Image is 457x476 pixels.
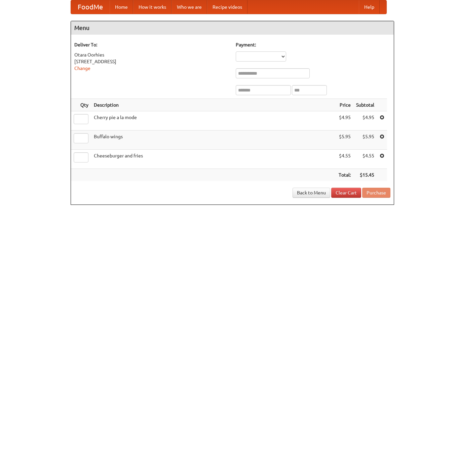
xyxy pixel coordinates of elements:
[74,58,229,65] div: [STREET_ADDRESS]
[336,131,353,150] td: $5.95
[353,99,377,111] th: Subtotal
[353,111,377,131] td: $4.95
[91,150,336,169] td: Cheeseburger and fries
[71,21,394,35] h4: Menu
[74,66,90,71] a: Change
[207,0,247,14] a: Recipe videos
[293,188,330,198] a: Back to Menu
[71,99,91,111] th: Qty
[74,51,229,58] div: Otara Oorhies
[110,0,133,14] a: Home
[353,169,377,181] th: $15.45
[362,188,390,198] button: Purchase
[172,0,207,14] a: Who we are
[74,41,229,48] h5: Deliver To:
[331,188,361,198] a: Clear Cart
[336,99,353,111] th: Price
[236,41,390,48] h5: Payment:
[91,111,336,131] td: Cherry pie a la mode
[133,0,172,14] a: How it works
[336,169,353,181] th: Total:
[336,150,353,169] td: $4.55
[336,111,353,131] td: $4.95
[359,0,380,14] a: Help
[91,131,336,150] td: Buffalo wings
[91,99,336,111] th: Description
[353,150,377,169] td: $4.55
[353,131,377,150] td: $5.95
[71,0,110,14] a: FoodMe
